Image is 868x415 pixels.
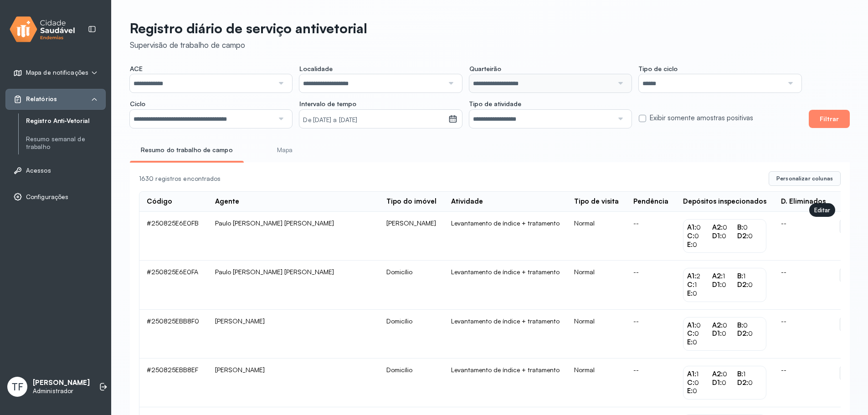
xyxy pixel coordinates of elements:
div: 1 [737,272,762,281]
a: Registro Anti-Vetorial [26,117,106,125]
td: [PERSON_NAME] [208,359,379,407]
td: Levantamento de índice + tratamento [444,359,567,407]
td: Paulo [PERSON_NAME] [PERSON_NAME] [208,212,379,261]
span: C: [687,231,694,240]
a: Acessos [13,166,98,175]
div: 0 [712,329,737,338]
td: Normal [567,359,626,407]
div: 1 [687,370,712,379]
td: #250825E6E0FA [139,261,208,309]
td: -- [774,359,833,407]
span: A1: [687,321,696,329]
td: -- [626,261,676,309]
button: Personalizar colunas [769,171,841,186]
td: -- [626,212,676,261]
td: -- [774,261,833,309]
td: Normal [567,261,626,309]
span: D2: [737,280,748,289]
td: -- [774,310,833,359]
div: 0 [687,223,712,232]
td: #250825E6E0FB [139,212,208,261]
p: [PERSON_NAME] [33,379,90,387]
span: Ciclo [130,100,145,108]
span: Relatórios [26,95,57,103]
span: A2: [712,272,723,280]
div: 0 [712,379,737,387]
span: TF [12,381,23,393]
div: 1 [712,272,737,281]
div: 1630 registros encontrados [139,175,761,183]
a: Resumo semanal de trabalho [26,135,106,151]
div: 0 [687,232,712,241]
span: B: [737,272,743,280]
div: Tipo do imóvel [386,197,437,206]
div: 0 [687,289,712,298]
td: Domicílio [379,261,444,309]
td: [PERSON_NAME] [379,212,444,261]
div: 0 [687,338,712,347]
div: 1 [687,281,712,289]
span: Quarteirão [469,65,501,73]
div: 0 [687,379,712,387]
label: Exibir somente amostras positivas [650,114,753,123]
span: D2: [737,231,748,240]
div: 0 [737,223,762,232]
div: 0 [712,223,737,232]
span: D1: [712,231,722,240]
img: logo.svg [10,15,75,44]
small: De [DATE] a [DATE] [303,116,444,125]
span: A1: [687,223,696,231]
div: 0 [737,281,762,289]
td: Levantamento de índice + tratamento [444,310,567,359]
div: Código [147,197,172,206]
span: C: [687,280,694,289]
span: A1: [687,369,696,378]
div: 0 [737,329,762,338]
span: Localidade [299,65,333,73]
a: Mapa [251,143,318,158]
div: 0 [712,281,737,289]
div: Depósitos inspecionados [683,197,766,206]
span: A2: [712,223,723,231]
div: 0 [687,387,712,395]
div: Atividade [451,197,483,206]
span: E: [687,338,693,346]
div: 0 [687,321,712,330]
span: D2: [737,329,748,338]
span: Intervalo de tempo [299,100,356,108]
span: B: [737,223,743,231]
div: 0 [687,241,712,249]
span: Acessos [26,167,51,174]
a: Registro Anti-Vetorial [26,115,106,127]
a: Resumo semanal de trabalho [26,133,106,153]
div: Supervisão de trabalho de campo [130,40,367,50]
td: [PERSON_NAME] [208,310,379,359]
td: Domicílio [379,310,444,359]
td: Normal [567,212,626,261]
td: -- [774,212,833,261]
span: C: [687,378,694,387]
span: E: [687,386,693,395]
div: 0 [737,232,762,241]
td: #250825EBB8EF [139,359,208,407]
span: E: [687,289,693,297]
div: Tipo de visita [574,197,619,206]
div: 0 [737,321,762,330]
div: D. Eliminados [781,197,826,206]
p: Registro diário de serviço antivetorial [130,20,367,36]
span: D1: [712,329,722,338]
span: ACE [130,65,143,73]
span: A2: [712,321,723,329]
td: -- [626,359,676,407]
div: 0 [712,321,737,330]
td: #250825EBB8F0 [139,310,208,359]
span: Personalizar colunas [776,175,833,182]
div: Agente [215,197,239,206]
span: B: [737,321,743,329]
span: Tipo de ciclo [639,65,678,73]
div: 1 [737,370,762,379]
span: Mapa de notificações [26,69,88,77]
span: A2: [712,369,723,378]
div: 2 [687,272,712,281]
a: Configurações [13,192,98,201]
